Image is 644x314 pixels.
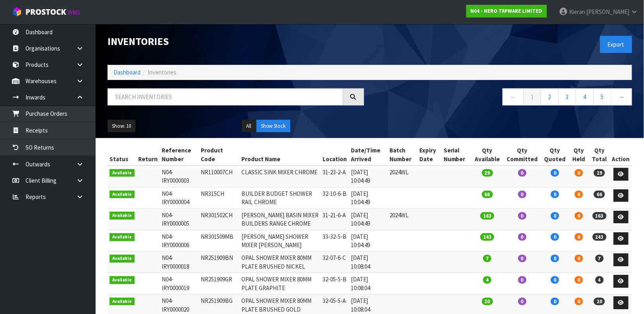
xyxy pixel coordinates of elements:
[108,120,135,133] button: Show: 10
[482,169,493,177] span: 29
[471,8,542,14] strong: N04 - NERO TAPWARE LIMITED
[480,212,494,220] span: 163
[239,273,321,294] td: OPAL SHOWER MIXER 80MM PLATE GRAPHITE
[442,144,472,166] th: Serial Number
[472,144,503,166] th: Qty Available
[480,233,494,241] span: 243
[239,187,321,209] td: BUILDER BUDGET SHOWER RAIL CHROME
[575,255,583,262] span: 0
[483,255,491,262] span: 7
[466,5,547,18] a: N04 - NERO TAPWARE LIMITED
[576,88,594,105] a: 4
[551,276,559,284] span: 0
[349,187,388,209] td: [DATE] 10:04:49
[551,212,559,220] span: 0
[593,233,607,241] span: 243
[518,233,527,241] span: 0
[589,144,610,166] th: Qty Total
[242,120,256,133] button: All
[321,166,349,187] td: 31-23-2-A
[199,144,239,166] th: Product Code
[110,233,135,241] span: Available
[108,36,364,47] h1: Inventories
[160,144,199,166] th: Reference Number
[321,252,349,273] td: 32-07-6-C
[482,191,493,198] span: 66
[551,233,559,241] span: 0
[482,298,493,305] span: 20
[321,144,349,166] th: Location
[68,9,80,16] small: WMS
[551,298,559,305] span: 0
[569,8,585,16] span: Kieran
[575,191,583,198] span: 0
[321,230,349,252] td: 33-32-5-B
[586,8,629,16] span: [PERSON_NAME]
[483,276,491,284] span: 4
[518,276,527,284] span: 0
[611,88,632,105] a: →
[160,252,199,273] td: N04-IRY0000018
[523,88,541,105] a: 1
[110,169,135,177] span: Available
[376,88,632,108] nav: Page navigation
[114,68,141,76] a: Dashboard
[110,191,135,199] span: Available
[148,68,176,76] span: Inventories
[593,88,611,105] a: 5
[321,209,349,230] td: 31-21-6-A
[503,144,541,166] th: Qty Committed
[569,144,589,166] th: Qty Held
[518,191,527,198] span: 0
[503,88,524,105] a: ←
[199,209,239,230] td: NR301502CH
[199,230,239,252] td: NR301509MB
[199,252,239,273] td: NR251909BN
[575,276,583,284] span: 0
[388,144,417,166] th: Batch Number
[199,273,239,294] td: NR251909GR
[160,209,199,230] td: N04-IRY0000005
[417,144,442,166] th: Expiry Date
[160,273,199,294] td: N04-IRY0000019
[551,169,559,177] span: 0
[239,230,321,252] td: [PERSON_NAME] SHOWER MIXER [PERSON_NAME]
[349,144,388,166] th: Date/Time Arrived
[160,166,199,187] td: N04-IRY0000003
[595,255,604,262] span: 7
[199,187,239,209] td: NR315CH
[593,212,607,220] span: 163
[349,273,388,294] td: [DATE] 10:08:04
[160,187,199,209] td: N04-IRY0000004
[575,212,583,220] span: 0
[349,209,388,230] td: [DATE] 10:04:49
[551,191,559,198] span: 0
[518,298,527,305] span: 0
[551,255,559,262] span: 0
[321,273,349,294] td: 32-05-5-B
[25,7,66,17] span: ProStock
[321,187,349,209] td: 32-10-6-B
[594,191,605,198] span: 66
[110,276,135,284] span: Available
[160,230,199,252] td: N04-IRY0000006
[558,88,576,105] a: 3
[541,88,559,105] a: 2
[594,298,605,305] span: 20
[388,166,417,187] td: 2024WL
[518,169,527,177] span: 0
[239,252,321,273] td: OPAL SHOWER MIXER 80MM PLATE BRUSHED NICKEL
[518,255,527,262] span: 0
[349,166,388,187] td: [DATE] 10:04:49
[349,230,388,252] td: [DATE] 10:04:49
[610,144,632,166] th: Action
[239,209,321,230] td: [PERSON_NAME] BASIN MIXER BUILDERS RANGE CHROME
[108,88,343,105] input: Search inventories
[595,276,604,284] span: 4
[349,252,388,273] td: [DATE] 10:08:04
[256,120,290,133] button: Show Stock
[575,298,583,305] span: 0
[600,36,632,53] button: Export
[575,233,583,241] span: 0
[239,144,321,166] th: Product Name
